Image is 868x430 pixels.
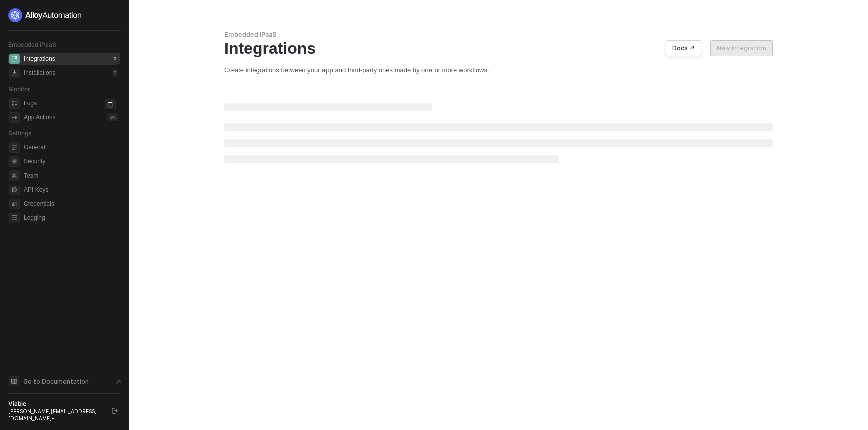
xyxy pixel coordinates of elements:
div: Integrations [24,55,55,63]
div: 0 [112,69,118,77]
span: Credentials [24,198,118,210]
div: Integrations [224,39,773,58]
span: icon-app-actions [9,112,20,123]
img: logo [8,8,82,22]
span: installations [9,68,20,78]
div: Create integrations between your app and third-party ones made by one or more workflows. [224,66,773,74]
button: Docs ↗ [666,40,701,56]
div: 0 [112,55,118,63]
span: Settings [8,129,31,137]
span: document-arrow [113,377,123,387]
span: logging [9,213,20,223]
span: Team [24,169,118,182]
span: Embedded iPaaS [8,41,56,48]
span: general [9,142,20,153]
span: Go to Documentation [23,377,89,386]
button: New Integration [710,40,773,56]
span: team [9,170,20,181]
span: API Keys [24,184,118,196]
div: Viable [8,400,102,408]
div: Docs ↗ [672,44,695,52]
span: documentation [9,376,19,386]
span: General [24,141,118,153]
span: integrations [9,54,20,64]
div: 0 % [107,113,118,121]
div: Embedded iPaaS [224,30,773,39]
div: Installations [24,69,55,77]
div: [PERSON_NAME][EMAIL_ADDRESS][DOMAIN_NAME] • [8,408,102,422]
span: Monitor [8,85,30,93]
a: logo [8,8,120,22]
a: Knowledge Base [8,375,121,387]
span: api-key [9,185,20,195]
span: security [9,156,20,167]
span: credentials [9,199,20,209]
span: Security [24,155,118,167]
span: icon-loader [105,99,116,110]
div: Logs [24,99,37,108]
span: icon-logs [9,98,20,109]
div: App Actions [24,113,55,122]
span: logout [112,408,118,414]
span: Logging [24,212,118,224]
